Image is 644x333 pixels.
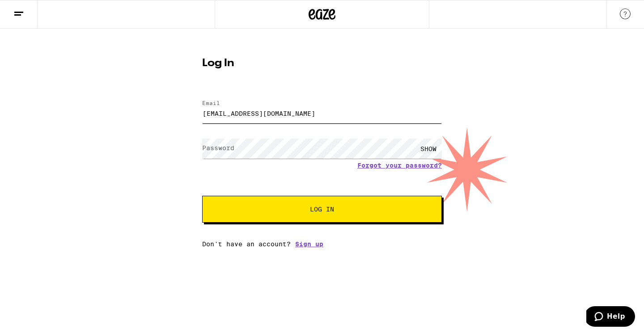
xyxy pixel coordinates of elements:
[357,162,442,169] a: Forgot your password?
[295,240,323,248] a: Sign up
[202,196,442,223] button: Log In
[586,306,635,329] iframe: Opens a widget where you can find more information
[202,100,220,106] label: Email
[202,58,442,69] h1: Log In
[415,139,442,159] div: SHOW
[202,240,442,248] div: Don't have an account?
[310,206,334,212] span: Log In
[202,103,442,123] input: Email
[202,144,234,152] label: Password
